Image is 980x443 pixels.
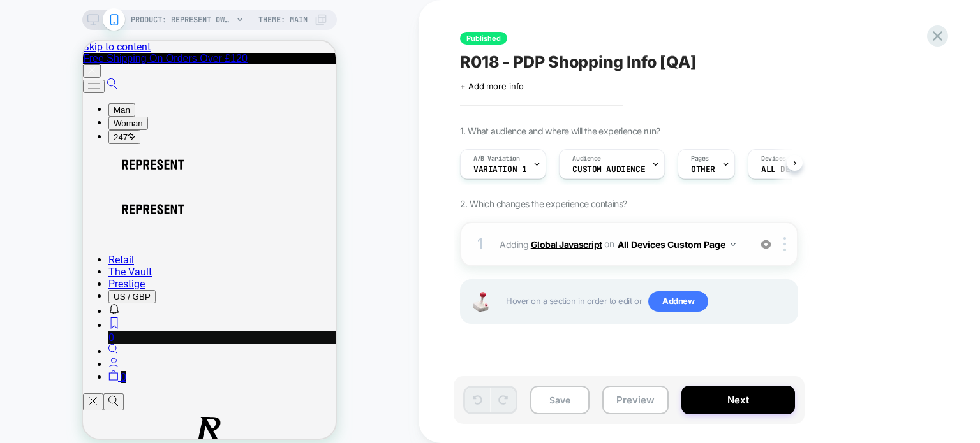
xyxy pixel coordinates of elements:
span: on [604,236,614,252]
button: Next [681,386,795,414]
button: shipping to [26,249,73,263]
span: R018 - PDP Shopping Info [QA] [460,52,697,71]
button: Expand 247 [26,89,57,103]
span: A/B Variation [473,154,520,163]
span: OTHER [691,165,715,174]
a: The Vault [26,225,69,237]
button: Save [530,386,590,414]
a: Search [24,39,34,51]
span: Hover on a section in order to edit or [506,291,791,312]
button: Preview [602,386,669,414]
span: Custom Audience [572,165,645,174]
span: Published [460,32,507,45]
button: Expand Man [26,62,52,76]
button: All Devices Custom Page [618,235,736,254]
span: Adding [500,235,743,254]
img: close [783,237,786,251]
span: Add new [648,291,708,312]
a: Wishlist [26,279,253,303]
div: 1 [474,231,487,257]
span: 1. What audience and where will the experience run? [460,126,660,136]
button: Expand Woman [26,76,65,89]
span: 0 [38,330,43,342]
span: PRODUCT: Represent Owners Club T-Shirt - Black [131,10,233,30]
a: Cart Toggle [26,330,43,342]
span: + Add more info [460,81,524,91]
span: ALL DEVICES [761,165,814,174]
span: Audience [572,154,601,163]
button: Search [20,352,41,370]
img: down arrow [731,243,736,246]
span: Devices [761,154,786,163]
span: Variation 1 [473,165,526,174]
span: 2. Which changes the experience contains? [460,198,627,209]
img: crossed eye [761,239,771,250]
b: Global Javascript [531,238,602,249]
a: Prestige [26,237,62,249]
a: Search [26,305,36,317]
img: Joystick [468,292,493,312]
wisp-button: Notifications [26,265,37,277]
span: 0 [26,291,31,303]
a: Retail [26,213,51,225]
span: Pages [691,154,709,163]
span: Theme: MAIN [258,10,308,30]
